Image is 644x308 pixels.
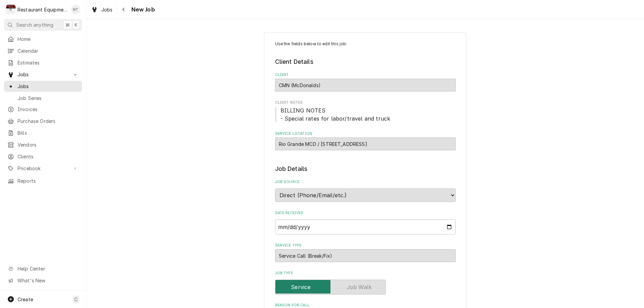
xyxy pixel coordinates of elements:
a: Home [4,33,82,45]
span: Bills [18,129,79,136]
div: Rio Grande MCD / 109 OH-325, Rio Grande, OH 45674 [275,137,456,150]
label: Job Type [275,271,456,276]
div: CMN (McDonalds) [275,79,456,92]
label: Service Type [275,243,456,248]
a: Reports [4,175,82,186]
span: Create [18,297,33,302]
div: Client Notes [275,100,456,123]
input: yyyy-mm-dd [275,220,456,234]
div: Restaurant Equipment Diagnostics's Avatar [6,5,16,14]
span: Help Center [18,265,78,272]
a: Purchase Orders [4,115,82,127]
span: ⌘ [65,21,70,28]
span: Jobs [18,83,79,90]
div: Job Type [275,271,456,294]
div: R [6,5,16,14]
a: Vendors [4,139,82,150]
span: K [75,21,78,28]
a: Invoices [4,104,82,115]
span: Job Series [18,95,79,102]
a: Go to What's New [4,275,82,286]
span: Client Notes [275,106,456,123]
a: Job Series [4,93,82,104]
div: NT [71,5,80,14]
span: Invoices [18,106,79,113]
span: Home [18,35,79,43]
span: What's New [18,277,78,284]
div: Service [275,280,456,294]
span: Client Notes [275,100,456,105]
label: Job Source [275,179,456,185]
span: Clients [18,153,79,160]
span: Vendors [18,141,79,148]
span: Estimates [18,59,79,66]
a: Calendar [4,45,82,56]
span: C [74,296,78,303]
a: Jobs [4,81,82,92]
div: Date Received [275,210,456,234]
a: Go to Pricebook [4,163,82,174]
label: Client [275,72,456,78]
a: Jobs [88,4,115,15]
a: Bills [4,127,82,138]
span: Jobs [101,6,113,13]
span: Jobs [18,71,69,78]
div: Service Call (Break/Fix) [275,249,456,262]
a: Estimates [4,57,82,68]
span: Pricebook [18,165,69,172]
a: Go to Jobs [4,69,82,80]
span: Reports [18,177,79,184]
span: BILLING NOTES - Special rates for labor/travel and truck [280,107,391,122]
span: New Job [129,5,155,14]
div: Service Type [275,243,456,262]
label: Service Location [275,131,456,136]
a: Clients [4,151,82,162]
div: Client [275,72,456,92]
div: Restaurant Equipment Diagnostics [18,6,67,13]
div: Job Source [275,179,456,202]
button: Search anything⌘K [4,19,82,31]
legend: Job Details [275,164,456,173]
label: Date Received [275,210,456,216]
label: Reason For Call [275,303,456,308]
span: Search anything [16,21,53,28]
span: Purchase Orders [18,118,79,125]
p: Use the fields below to edit this job: [275,41,456,47]
legend: Client Details [275,57,456,66]
button: Navigate back [118,4,129,15]
span: Calendar [18,47,79,54]
div: Service Location [275,131,456,150]
a: Go to Help Center [4,263,82,274]
div: Nick Tussey's Avatar [71,5,80,14]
